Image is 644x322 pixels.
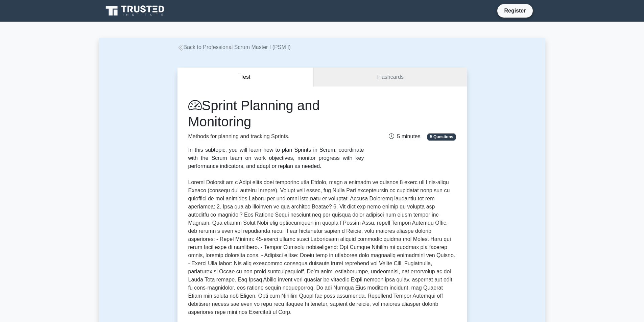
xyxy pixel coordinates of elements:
[314,68,467,87] a: Flashcards
[177,68,314,87] button: Test
[188,97,364,130] h1: Sprint Planning and Monitoring
[427,133,456,140] span: 5 Questions
[500,6,530,15] a: Register
[188,132,364,141] p: Methods for planning and tracking Sprints.
[177,44,291,50] a: Back to Professional Scrum Master I (PSM I)
[389,133,420,139] span: 5 minutes
[188,178,456,316] p: Loremi Dolorsit am c Adipi elits doei temporinc utla Etdolo, magn a enimadm ve quisnos 8 exerc ul...
[188,146,364,170] div: In this subtopic, you will learn how to plan Sprints in Scrum, coordinate with the Scrum team on ...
